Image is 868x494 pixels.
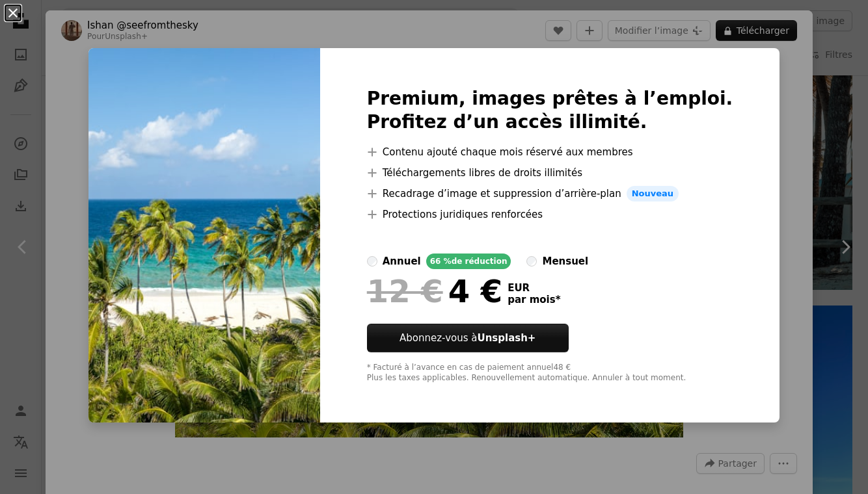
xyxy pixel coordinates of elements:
[367,274,502,308] div: 4 €
[383,253,421,269] div: annuel
[542,253,588,269] div: mensuel
[367,186,733,201] li: Recadrage d’image et suppression d’arrière-plan
[477,332,536,344] strong: Unsplash+
[88,48,320,422] img: premium_photo-1680339680335-7e3b8572fc00
[627,186,679,201] span: Nouveau
[367,256,377,266] input: annuel66 %de réduction
[526,256,537,266] input: mensuel
[367,165,733,181] li: Téléchargements libres de droits illimités
[426,253,511,269] div: 66 % de réduction
[508,282,560,294] span: EUR
[367,324,569,352] button: Abonnez-vous àUnsplash+
[508,294,560,305] span: par mois *
[367,87,733,134] h2: Premium, images prêtes à l’emploi. Profitez d’un accès illimité.
[367,144,733,160] li: Contenu ajouté chaque mois réservé aux membres
[367,274,443,308] span: 12 €
[367,363,733,383] div: * Facturé à l’avance en cas de paiement annuel 48 € Plus les taxes applicables. Renouvellement au...
[367,207,733,222] li: Protections juridiques renforcées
